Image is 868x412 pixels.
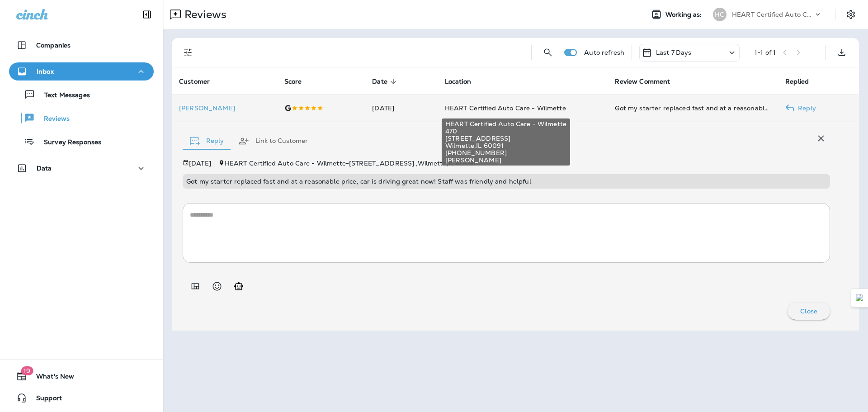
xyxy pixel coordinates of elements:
[9,85,154,104] button: Text Messages
[186,277,204,295] button: Add in a premade template
[615,78,670,85] span: Review Comment
[656,49,692,56] p: Last 7 Days
[445,104,566,112] span: HEART Certified Auto Care - Wilmette
[37,68,54,75] p: Inbox
[284,77,314,85] span: Score
[615,104,771,113] div: Got my starter replaced fast and at a reasonable price, car is driving great now! Staff was frien...
[9,109,154,128] button: Reviews
[181,8,226,21] p: Reviews
[183,125,231,157] button: Reply
[445,77,483,85] span: Location
[794,104,816,112] p: Reply
[21,366,33,375] span: 19
[372,78,387,85] span: Date
[445,149,566,156] span: [PHONE_NUMBER]
[35,138,101,147] p: Survey Responses
[755,49,776,56] div: 1 - 1 of 1
[208,277,226,295] button: Select an emoji
[179,104,270,112] div: Click to view Customer Drawer
[800,308,817,315] p: Close
[584,49,624,56] p: Auto refresh
[833,43,851,62] button: Export as CSV
[785,77,821,85] span: Replied
[788,303,830,320] button: Close
[35,115,70,123] p: Reviews
[179,43,197,62] button: Filters
[27,373,74,384] span: What's New
[785,78,809,85] span: Replied
[732,11,813,18] p: HEART Certified Auto Care
[539,43,557,62] button: Search Reviews
[445,78,471,85] span: Location
[36,42,71,49] p: Companies
[365,95,437,122] td: [DATE]
[35,91,90,100] p: Text Messages
[186,178,826,185] p: Got my starter replaced fast and at a reasonable price, car is driving great now! Staff was frien...
[445,128,566,135] span: 470
[179,104,270,112] p: [PERSON_NAME]
[134,5,160,24] button: Collapse Sidebar
[713,8,726,21] div: HC
[665,11,704,19] span: Working as:
[856,294,864,302] img: Detect Auto
[179,78,210,85] span: Customer
[445,142,566,149] span: Wilmette , IL 60091
[231,125,315,157] button: Link to Customer
[445,156,566,164] span: [PERSON_NAME]
[615,77,682,85] span: Review Comment
[230,277,248,295] button: Generate AI response
[27,394,62,405] span: Support
[9,132,154,151] button: Survey Responses
[445,135,566,142] span: [STREET_ADDRESS]
[284,78,302,85] span: Score
[225,159,476,167] span: HEART Certified Auto Care - Wilmette - [STREET_ADDRESS] , Wilmette , IL 60091
[9,159,154,177] button: Data
[9,36,154,54] button: Companies
[445,120,566,128] span: HEART Certified Auto Care - Wilmette
[372,77,399,85] span: Date
[9,62,154,81] button: Inbox
[37,165,52,172] p: Data
[189,160,211,167] p: [DATE]
[9,389,154,407] button: Support
[179,77,222,85] span: Customer
[843,6,859,23] button: Settings
[9,367,154,385] button: 19What's New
